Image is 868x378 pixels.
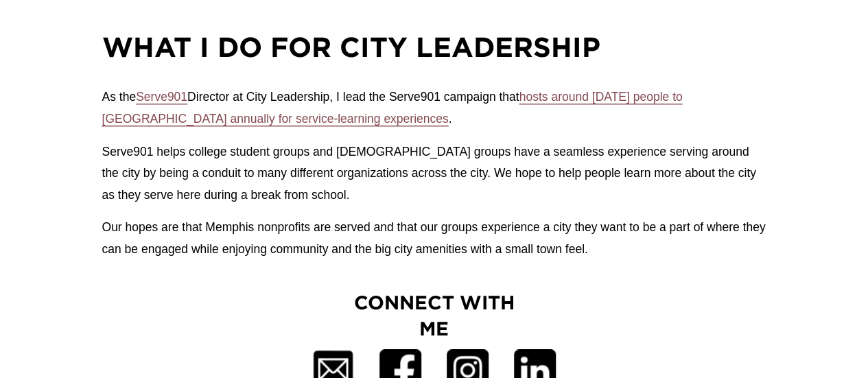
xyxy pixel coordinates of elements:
a: Serve901 [136,90,187,104]
h2: What I do for city Leadership [102,29,766,65]
p: Our hopes are that Memphis nonprofits are served and that our groups experience a city they want ... [102,217,766,260]
p: As the Director at City Leadership, I lead the Serve901 campaign that . [102,86,766,130]
a: hosts around [DATE] people to [GEOGRAPHIC_DATA] annually for service-learning experiences [102,90,682,126]
h3: CONNECT WITH ME [337,290,531,342]
p: Serve901 helps college student groups and [DEMOGRAPHIC_DATA] groups have a seamless experience se... [102,141,766,206]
